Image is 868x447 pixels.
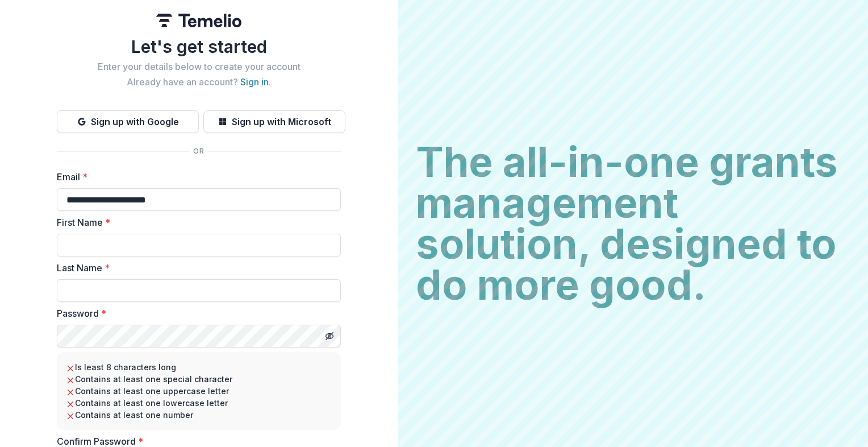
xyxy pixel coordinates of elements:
[66,409,332,421] li: Contains at least one number
[57,36,341,57] h1: Let's get started
[66,385,332,397] li: Contains at least one uppercase letter
[240,76,269,88] a: Sign in
[57,261,334,275] label: Last Name
[203,110,345,133] button: Sign up with Microsoft
[57,216,334,229] label: First Name
[57,77,341,88] h2: Already have an account? .
[66,397,332,409] li: Contains at least one lowercase letter
[57,110,199,133] button: Sign up with Google
[66,373,332,385] li: Contains at least one special character
[156,14,241,27] img: Temelio
[320,327,339,345] button: Toggle password visibility
[57,307,334,320] label: Password
[57,61,341,72] h2: Enter your details below to create your account
[57,170,334,184] label: Email
[66,361,332,373] li: Is least 8 characters long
